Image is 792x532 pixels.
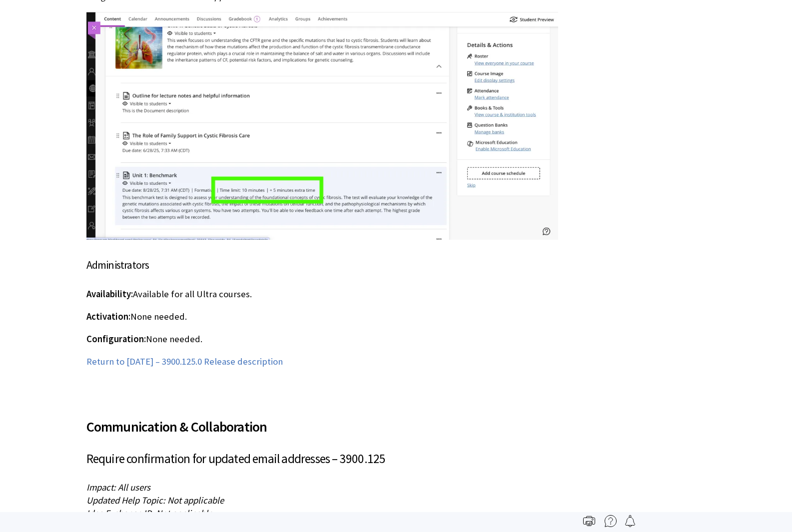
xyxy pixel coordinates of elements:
p: None needed. [86,310,558,323]
span: Impact: All users [86,482,150,493]
img: Follow this page [624,515,636,527]
h3: Require confirmation for updated email addresses – 3900.125 [86,450,558,469]
img: Time limit metadata [86,12,558,240]
h4: Administrators [86,257,558,273]
img: Print [583,515,595,527]
img: More help [605,515,617,527]
span: Updated Help Topic: Not applicable [86,495,224,506]
a: Return to [DATE] – 3900.125.0 Release description [86,356,283,368]
p: Available for all Ultra courses. [86,288,558,301]
p: None needed. [86,333,558,346]
span: Idea Exchange ID: Not applicable [86,508,212,519]
h2: Communication & Collaboration [86,404,558,437]
span: Configuration: [86,333,146,345]
span: Activation: [86,311,130,322]
span: Availability: [86,288,133,300]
